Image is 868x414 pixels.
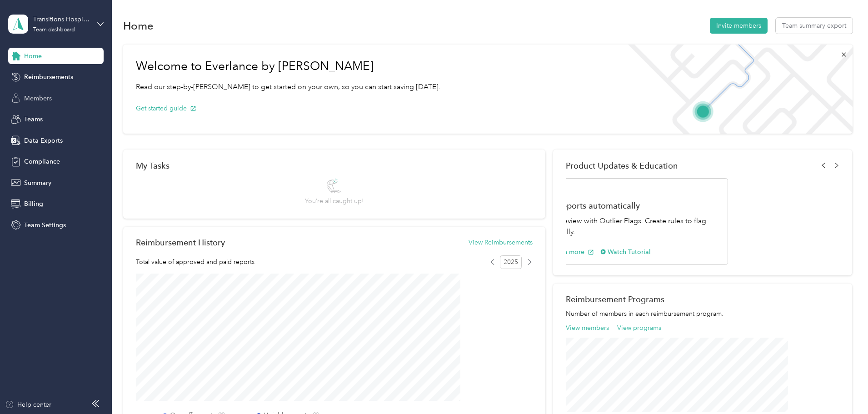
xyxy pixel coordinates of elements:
h1: Flag problem reports automatically [506,201,718,210]
p: Read our step-by-[PERSON_NAME] to get started on your own, so you can start saving [DATE]. [136,81,440,93]
div: Team dashboard [33,27,75,33]
span: Summary [24,178,51,188]
span: Total value of approved and paid reports [136,257,254,267]
button: Invite members [710,18,768,34]
span: Teams [24,115,43,124]
span: Billing [24,199,43,209]
button: View programs [617,323,661,333]
div: Transitions Hospice Care [33,15,90,24]
button: Get started guide [136,104,196,113]
button: View Reimbursements [469,238,533,247]
span: Members [24,94,52,103]
button: Watch Tutorial [600,247,651,257]
p: Number of members in each reimbursement program. [566,309,839,319]
span: Home [24,51,42,61]
img: Welcome to everlance [619,45,852,134]
h2: Reimbursement Programs [566,294,839,304]
h2: Reimbursement History [136,238,225,247]
button: Learn more [551,247,594,257]
span: 2025 [500,255,522,269]
span: You’re all caught up! [305,196,364,206]
button: Help center [5,400,51,409]
span: Product Updates & Education [566,161,678,170]
h1: Home [123,21,154,30]
p: Speed up report review with Outlier Flags. Create rules to flag reports automatically. [506,215,718,238]
h1: Welcome to Everlance by [PERSON_NAME] [136,59,440,74]
span: Reimbursements [24,72,73,82]
iframe: Everlance-gr Chat Button Frame [817,363,868,414]
span: Compliance [24,157,60,166]
span: Team Settings [24,220,66,230]
div: My Tasks [136,161,533,170]
button: Team summary export [776,18,853,34]
button: View members [566,323,609,333]
span: Data Exports [24,136,63,145]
